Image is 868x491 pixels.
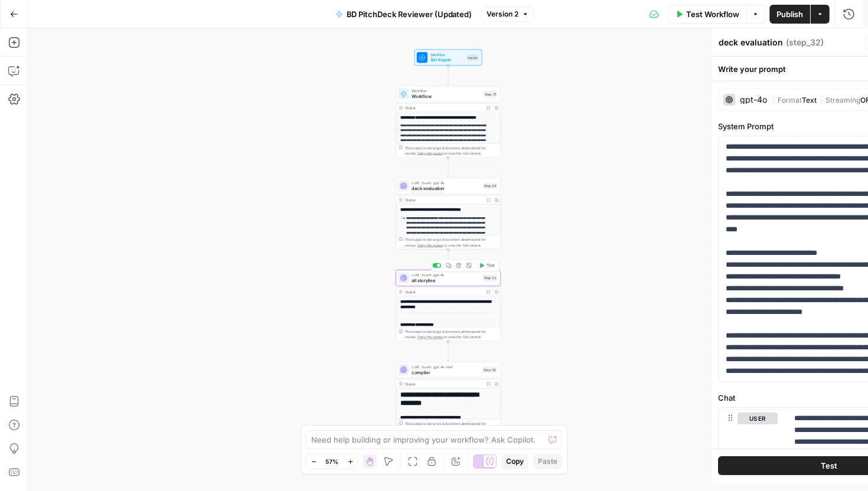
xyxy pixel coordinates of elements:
button: Version 2 [481,6,534,22]
span: Copy [506,456,524,467]
g: Edge from step_32 to step_34 [447,342,449,361]
span: alt storyline [412,277,480,283]
span: Text [802,96,817,104]
span: Workflow [430,52,464,57]
button: Paste [533,454,562,469]
span: Workflow [412,93,481,100]
div: This output is too large & has been abbreviated for review. to view the full content. [405,237,498,248]
div: This output is too large & has been abbreviated for review. to view the full content. [405,329,498,339]
button: user [738,413,778,424]
div: Output [405,105,482,110]
span: BD PitchDeck Reviewer (Updated) [347,8,472,20]
span: Publish [776,8,803,20]
div: Output [405,381,482,387]
span: Streaming [825,96,860,104]
span: Format [778,96,802,104]
span: ( step_32 ) [786,37,824,48]
div: This output is too large & has been abbreviated for review. to view the full content. [405,421,498,431]
span: Version 2 [487,9,518,19]
div: Step 21 [484,91,498,97]
button: Copy [501,454,528,469]
span: deck evaluation [412,185,480,191]
span: compiler [412,369,479,375]
span: Test Workflow [686,8,739,20]
span: Set Inputs [430,57,464,63]
span: | [817,93,825,105]
span: LLM · Azure: gpt-4o-mini [412,364,479,369]
div: Output [405,289,482,294]
span: LLM · Azure: gpt-4o [412,272,480,277]
span: Copy the output [417,243,443,247]
textarea: deck evaluation [719,37,783,48]
div: Step 28 [482,183,497,189]
span: | [772,93,778,105]
div: Output [405,197,482,202]
button: Test [477,261,498,270]
div: Step 32 [482,275,497,281]
div: WorkflowSet InputsInputs [396,50,501,66]
div: This output is too large & has been abbreviated for review. to view the full content. [405,145,498,156]
button: BD PitchDeck Reviewer (Updated) [329,5,479,24]
button: Publish [769,5,810,24]
span: Copy the output [417,335,443,339]
span: Paste [538,456,557,467]
div: Step 34 [482,367,498,373]
span: Test [487,263,495,269]
span: Test [820,460,837,472]
g: Edge from start to step_21 [447,66,449,85]
span: 57% [325,457,338,466]
span: Workflow [412,89,481,94]
g: Edge from step_21 to step_28 [447,158,449,177]
span: LLM · Azure: gpt-4o [412,180,480,185]
span: Copy the output [417,151,443,155]
div: Inputs [466,54,479,60]
div: gpt-4o [740,96,767,104]
button: Test Workflow [668,5,746,24]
